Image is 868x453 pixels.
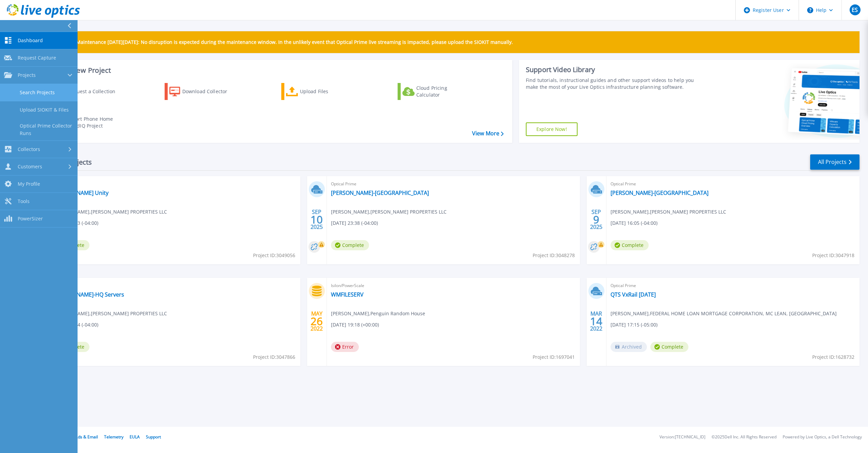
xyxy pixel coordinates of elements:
span: 10 [311,217,323,222]
span: Archived [611,342,647,352]
div: Upload Files [300,85,354,98]
a: [PERSON_NAME]-HQ Servers [51,291,124,298]
span: 9 [593,217,599,222]
a: Download Collector [165,83,240,100]
a: Support [146,434,161,440]
h3: Start a New Project [48,67,503,74]
a: [PERSON_NAME] Unity [51,189,108,196]
div: MAR 2022 [590,309,603,334]
li: Powered by Live Optics, a Dell Technology [783,435,862,439]
span: Request Capture [18,55,56,61]
span: 14 [590,318,602,324]
span: Isilon/PowerScale [331,282,576,289]
div: SEP 2025 [590,207,603,232]
span: Unity [51,180,296,188]
div: MAY 2022 [310,309,323,334]
span: PowerSizer [18,216,43,222]
span: Project ID: 1628732 [812,353,854,361]
a: WMFILESERV [331,291,364,298]
a: All Projects [810,154,859,170]
div: Cloud Pricing Calculator [416,85,471,98]
span: Project ID: 3047918 [812,252,854,259]
span: [PERSON_NAME] , FEDERAL HOME LOAN MORTGAGE CORPORATION, MC LEAN, [GEOGRAPHIC_DATA] [611,310,837,317]
span: Project ID: 3047866 [253,353,295,361]
a: [PERSON_NAME]-[GEOGRAPHIC_DATA] [331,189,429,196]
span: Optical Prime [51,282,296,289]
span: [DATE] 17:15 (-05:00) [611,321,657,329]
li: © 2025 Dell Inc. All Rights Reserved [712,435,777,439]
a: Ads & Email [75,434,98,440]
a: View More [472,130,504,137]
a: Telemetry [104,434,123,440]
span: Complete [650,342,688,352]
span: Complete [331,240,369,250]
p: Scheduled Maintenance [DATE][DATE]: No disruption is expected during the maintenance window. In t... [51,39,513,45]
span: [DATE] 23:38 (-04:00) [331,219,378,227]
span: Customers [18,164,42,170]
span: Optical Prime [611,282,855,289]
li: Version: [TECHNICAL_ID] [660,435,705,439]
span: Optical Prime [331,180,576,188]
span: My Profile [18,181,40,187]
span: Projects [18,72,36,78]
a: [PERSON_NAME]-[GEOGRAPHIC_DATA] [611,189,708,196]
div: Request a Collection [68,85,122,98]
a: QTS VxRail [DATE] [611,291,656,298]
a: Cloud Pricing Calculator [398,83,473,100]
span: Collectors [18,146,40,152]
span: [PERSON_NAME] , [PERSON_NAME] PROPERTIES LLC [51,208,167,216]
span: Tools [18,198,30,204]
span: [PERSON_NAME] , [PERSON_NAME] PROPERTIES LLC [611,208,726,216]
span: Optical Prime [611,180,855,188]
span: Complete [611,240,649,250]
span: Project ID: 3048278 [533,252,575,259]
a: Request a Collection [48,83,124,100]
div: SEP 2025 [310,207,323,232]
span: ES [852,7,858,13]
span: Project ID: 1697041 [533,353,575,361]
span: [PERSON_NAME] , [PERSON_NAME] PROPERTIES LLC [51,310,167,317]
span: [PERSON_NAME] , Penguin Random House [331,310,425,317]
span: Project ID: 3049056 [253,252,295,259]
a: Explore Now! [526,122,578,136]
div: Support Video Library [526,65,702,74]
span: 26 [311,318,323,324]
a: EULA [130,434,140,440]
div: Download Collector [182,85,237,98]
span: Error [331,342,359,352]
div: Import Phone Home CloudIQ Project [67,116,120,129]
span: [DATE] 16:05 (-04:00) [611,219,657,227]
span: [PERSON_NAME] , [PERSON_NAME] PROPERTIES LLC [331,208,447,216]
span: [DATE] 19:18 (+00:00) [331,321,379,329]
span: Dashboard [18,37,43,44]
a: Upload Files [281,83,357,100]
div: Find tutorials, instructional guides and other support videos to help you make the most of your L... [526,77,702,90]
